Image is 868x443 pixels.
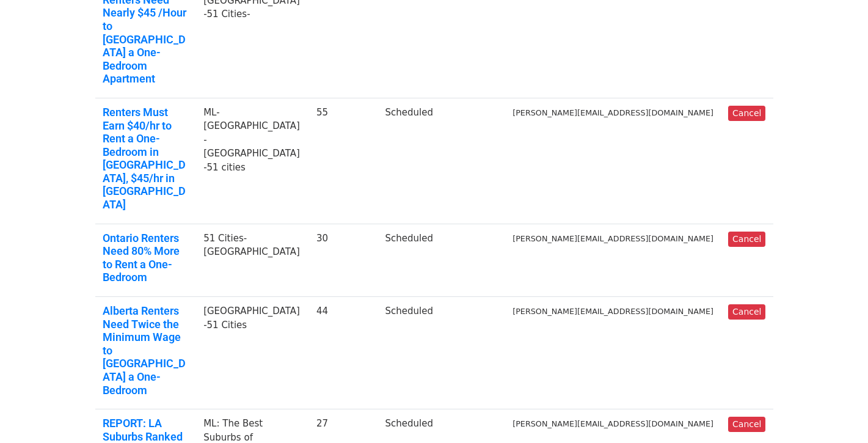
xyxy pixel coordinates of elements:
td: Scheduled [378,297,440,409]
td: [GEOGRAPHIC_DATA]-51 Cities [196,297,309,409]
td: 30 [309,224,378,296]
td: Scheduled [378,98,440,224]
td: Scheduled [378,224,440,296]
a: Cancel [728,232,765,247]
td: 55 [309,98,378,224]
a: Cancel [728,417,765,432]
small: [PERSON_NAME][EMAIL_ADDRESS][DOMAIN_NAME] [512,108,713,117]
iframe: Chat Widget [807,384,868,443]
a: Renters Must Earn $40/hr to Rent a One-Bedroom in [GEOGRAPHIC_DATA], $45/hr in [GEOGRAPHIC_DATA] [103,106,189,211]
a: Alberta Renters Need Twice the Minimum Wage to [GEOGRAPHIC_DATA] a One-Bedroom [103,304,189,397]
small: [PERSON_NAME][EMAIL_ADDRESS][DOMAIN_NAME] [512,307,713,316]
td: ML-[GEOGRAPHIC_DATA]-[GEOGRAPHIC_DATA]-51 cities [196,98,309,224]
small: [PERSON_NAME][EMAIL_ADDRESS][DOMAIN_NAME] [512,234,713,243]
td: 44 [309,297,378,409]
a: Cancel [728,106,765,121]
td: 51 Cities-[GEOGRAPHIC_DATA] [196,224,309,296]
a: Cancel [728,304,765,320]
a: Ontario Renters Need 80% More to Rent a One-Bedroom [103,232,189,284]
small: [PERSON_NAME][EMAIL_ADDRESS][DOMAIN_NAME] [512,419,713,428]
